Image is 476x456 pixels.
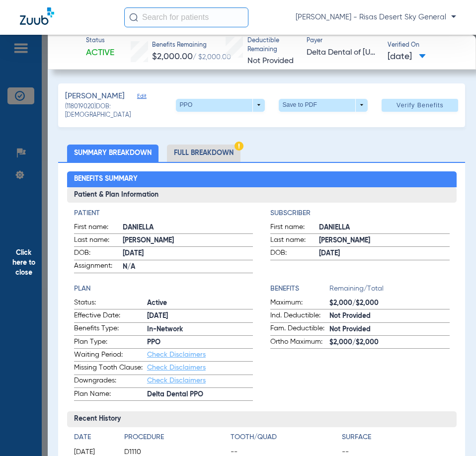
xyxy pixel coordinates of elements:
span: Verify Benefits [397,101,444,109]
iframe: Chat Widget [426,408,476,456]
button: PPO [176,99,265,112]
span: Assignment: [74,261,123,273]
span: DANIELLA [123,223,253,233]
button: Save to PDF [279,99,368,112]
span: Last name: [270,235,319,247]
span: Last name: [74,235,123,247]
span: N/A [123,262,253,272]
a: Check Disclaimers [147,377,206,384]
img: Zuub Logo [20,7,54,25]
span: Downgrades: [74,376,147,387]
span: Deductible Remaining [247,37,298,54]
span: Payer [307,37,379,46]
h4: Subscriber [270,208,450,219]
span: Missing Tooth Clause: [74,363,147,375]
span: Delta Dental of [US_STATE] (DDPA) - AI [307,47,379,59]
li: Summary Breakdown [67,145,159,162]
span: [DATE] [147,311,253,321]
app-breakdown-title: Tooth/Quad [231,432,338,446]
span: Remaining/Total [329,284,450,298]
span: Status: [74,298,147,309]
span: Maximum: [270,298,329,309]
span: [DATE] [123,248,253,259]
span: [PERSON_NAME] [65,90,125,103]
span: [DATE] [319,248,450,259]
h4: Tooth/Quad [231,432,338,443]
span: Active [147,298,253,308]
app-breakdown-title: Benefits [270,284,329,298]
span: DOB: [74,248,123,260]
span: (118019020) DOB: [DEMOGRAPHIC_DATA] [65,103,176,120]
span: DANIELLA [319,223,450,233]
img: Hazard [235,142,243,151]
span: Not Provided [329,324,450,335]
input: Search for patients [124,7,248,27]
app-breakdown-title: Procedure [124,432,227,446]
h4: Surface [342,432,450,443]
span: Not Provided [329,311,450,321]
li: Full Breakdown [167,145,240,162]
span: First name: [270,222,319,234]
h4: Procedure [124,432,227,443]
h4: Date [74,432,116,443]
span: $2,000.00 [152,52,193,61]
span: [PERSON_NAME] [123,235,253,246]
span: Ortho Maximum: [270,337,329,349]
span: Benefits Remaining [152,41,231,50]
span: Verified On [388,41,460,50]
span: Edit [137,93,146,102]
span: Fam. Deductible: [270,323,329,335]
button: Verify Benefits [382,99,458,112]
span: [DATE] [388,51,426,63]
span: Benefits Type: [74,323,147,335]
span: Effective Date: [74,310,147,322]
img: Search Icon [129,13,138,22]
span: First name: [74,222,123,234]
span: Plan Type: [74,337,147,349]
span: In-Network [147,324,253,335]
span: DOB: [270,248,319,260]
span: $2,000/$2,000 [329,337,450,348]
span: Status [86,37,114,46]
span: Not Provided [247,57,294,65]
h3: Recent History [67,411,457,427]
span: Plan Name: [74,389,147,401]
h3: Patient & Plan Information [67,187,457,203]
h4: Patient [74,208,253,219]
h2: Benefits Summary [67,171,457,187]
h4: Benefits [270,284,329,294]
span: Delta Dental PPO [147,389,253,400]
a: Check Disclaimers [147,351,206,358]
span: [PERSON_NAME] - Risas Desert Sky General [296,12,456,22]
app-breakdown-title: Date [74,432,116,446]
a: Check Disclaimers [147,364,206,371]
h4: Plan [74,284,253,294]
span: Active [86,47,114,59]
span: Waiting Period: [74,350,147,362]
span: [PERSON_NAME] [319,235,450,246]
span: PPO [147,337,253,348]
app-breakdown-title: Surface [342,432,450,446]
span: Ind. Deductible: [270,310,329,322]
span: $2,000/$2,000 [329,298,450,308]
span: / $2,000.00 [193,54,231,61]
